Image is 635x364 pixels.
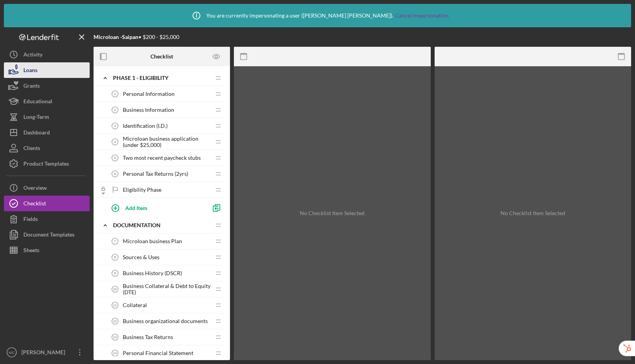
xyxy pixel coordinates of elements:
div: Activity [23,47,42,64]
span: Personal Financial Statement [123,350,193,356]
div: Educational [23,94,52,111]
div: Document Templates [23,227,74,244]
div: Documentation [113,222,210,228]
span: Business History (DSCR) [123,270,182,276]
div: Checklist [23,196,46,213]
div: Overview [23,180,47,198]
tspan: 12 [113,319,117,323]
div: [PERSON_NAME] [19,345,70,362]
tspan: 3 [114,124,116,128]
tspan: 9 [114,271,116,275]
tspan: 6 [114,172,116,176]
span: Sources & Uses [123,254,159,260]
span: Personal Information [123,91,175,97]
tspan: 2 [114,108,116,112]
span: Microloan business application (under $25,000) [123,136,210,148]
button: MC[PERSON_NAME] [4,345,90,360]
span: Business Information [123,107,174,113]
button: Fields [4,211,90,227]
button: Add Item [105,200,207,216]
tspan: 13 [113,335,117,339]
button: Overview [4,180,90,196]
div: No Checklist Item Selected [501,210,565,216]
div: Add Item [125,200,147,215]
span: Personal Tax Returns (2yrs) [123,171,188,177]
button: Product Templates [4,156,90,171]
span: Microloan business Plan [123,238,182,244]
span: Identification (I.D.) [123,123,168,129]
button: Sheets [4,242,90,258]
div: Dashboard [23,125,50,142]
div: Grants [23,78,40,95]
button: Activity [4,47,90,62]
tspan: 11 [113,303,117,307]
button: Educational [4,94,90,109]
div: Loans [23,62,37,80]
div: Sheets [23,242,39,260]
tspan: 14 [113,351,117,355]
b: Checklist [150,53,173,60]
text: MC [9,350,15,355]
button: Long-Term [4,109,90,125]
tspan: 8 [114,255,116,259]
span: Business organizational documents [123,318,208,324]
button: Grants [4,78,90,94]
span: Collateral [123,302,147,308]
tspan: 4 [114,140,116,144]
tspan: 10 [113,287,117,291]
button: Clients [4,140,90,156]
tspan: 1 [114,92,116,96]
button: Preview as [208,48,225,65]
div: You are currently impersonating a user ( [PERSON_NAME] [PERSON_NAME] ). [187,6,449,25]
div: Fields [23,211,38,229]
div: Long-Term [23,109,49,127]
button: Dashboard [4,125,90,140]
div: No Checklist Item Selected [300,210,364,216]
div: • $200 - $25,000 [94,34,179,40]
span: Eligibility Phase [123,187,161,193]
button: Checklist [4,196,90,211]
button: Loans [4,62,90,78]
div: Phase 1 - Eligibility [113,75,210,81]
span: Two most recent paycheck stubs [123,155,201,161]
tspan: 5 [114,156,116,160]
div: Product Templates [23,156,69,173]
div: Clients [23,140,40,158]
b: Microloan -Saipan [94,34,138,40]
button: Document Templates [4,227,90,242]
span: Business Tax Returns [123,334,173,340]
a: Cancel Impersonation [395,12,449,19]
tspan: 7 [114,239,116,243]
span: Business Collateral & Debt to Equity (DTE) [123,283,210,295]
